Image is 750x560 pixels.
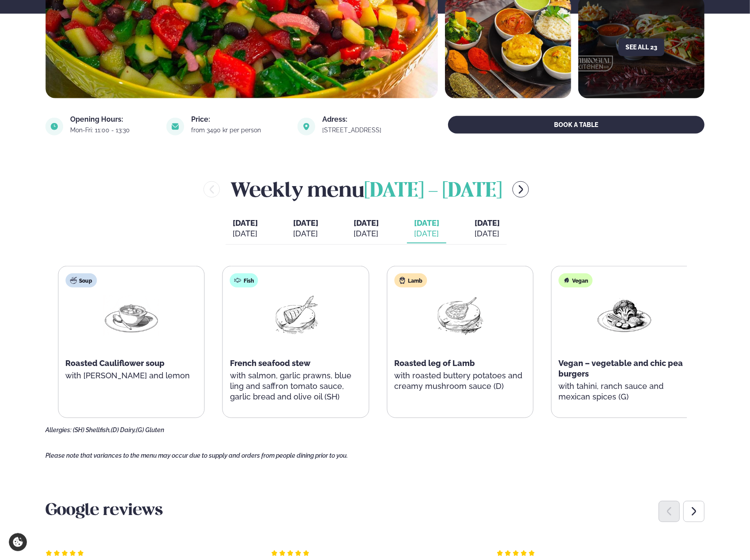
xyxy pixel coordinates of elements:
[298,118,315,135] img: image alt
[322,125,407,135] a: link
[322,116,407,123] div: Adress:
[9,533,27,551] a: Cookie settings
[73,426,111,433] span: (SH) Shellfish,
[45,452,348,459] span: Please note that variances to the menu may occur due to supply and orders from people dining prio...
[70,127,156,134] div: Mon-Fri: 11:00 - 13:30
[364,182,502,201] span: [DATE] - [DATE]
[513,181,529,198] button: menu-btn-right
[226,214,265,243] button: [DATE] [DATE]
[234,277,241,284] img: fish.svg
[394,370,526,392] p: with roasted buttery potatoes and creamy mushroom sauce (D)
[563,277,570,284] img: Vegan.svg
[293,228,318,239] div: [DATE]
[347,214,386,243] button: [DATE] [DATE]
[475,228,500,239] div: [DATE]
[558,381,690,402] p: with tahini, ranch sauce and mexican spices (G)
[286,214,325,243] button: [DATE] [DATE]
[136,426,164,433] span: (G) Gluten
[191,127,287,134] div: from 3490 kr per person
[394,273,427,287] div: Lamb
[166,118,184,135] img: image alt
[65,358,165,368] span: Roasted Cauliflower soup
[293,218,318,228] span: [DATE]
[45,426,72,433] span: Allergies:
[407,214,446,243] button: [DATE] [DATE]
[414,218,439,228] span: [DATE]
[414,228,439,239] div: [DATE]
[432,295,488,336] img: Lamb-Meat.png
[230,175,502,204] h2: Weekly menu
[618,38,664,56] button: See all 23
[204,181,220,198] button: menu-btn-left
[191,116,287,123] div: Price:
[70,116,156,123] div: Opening Hours:
[394,358,475,368] span: Roasted leg of Lamb
[558,358,683,378] span: Vegan – vegetable and chic pea burgers
[111,426,136,433] span: (D) Dairy,
[354,218,379,228] span: [DATE]
[659,501,680,522] div: Previous slide
[45,500,705,522] h3: Google reviews
[268,295,324,336] img: Fish.png
[596,295,652,336] img: Vegan.png
[230,370,362,402] p: with salmon, garlic prawns, blue ling and saffron tomato sauce, garlic bread and olive oil (SH)
[467,214,507,243] button: [DATE] [DATE]
[354,228,379,239] div: [DATE]
[230,273,258,287] div: Fish
[230,358,310,368] span: French seafood stew
[65,370,197,381] p: with [PERSON_NAME] and lemon
[103,295,160,336] img: Soup.png
[448,116,705,134] button: BOOK A TABLE
[475,218,500,228] span: [DATE]
[45,118,63,135] img: image alt
[70,277,77,284] img: soup.svg
[558,273,592,287] div: Vegan
[233,218,258,228] span: [DATE]
[233,228,258,239] div: [DATE]
[399,277,406,284] img: Lamb.svg
[65,273,97,287] div: Soup
[683,501,705,522] div: Next slide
